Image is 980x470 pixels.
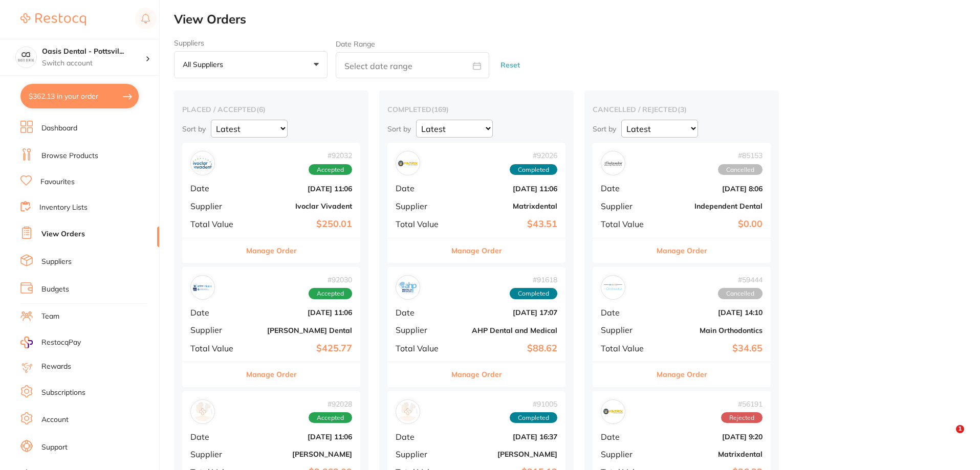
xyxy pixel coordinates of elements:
span: # 92030 [309,276,352,284]
span: Completed [510,164,557,175]
button: Manage Order [246,362,297,387]
span: Date [190,308,242,317]
b: $34.65 [660,343,763,354]
a: Team [41,311,59,322]
img: Ivoclar Vivadent [193,153,212,173]
span: Supplier [396,450,447,459]
b: Main Orthodontics [660,326,763,334]
span: Supplier [190,202,242,211]
span: Total Value [601,219,652,229]
span: Supplier [601,450,652,459]
b: [DATE] 11:06 [250,185,352,193]
p: Sort by [593,124,616,133]
b: Matrixdental [455,202,557,210]
span: Total Value [190,344,242,353]
a: Rewards [41,362,71,372]
input: Select date range [336,52,489,78]
h4: Oasis Dental - Pottsville [42,47,145,57]
b: [DATE] 9:20 [660,433,763,441]
span: Date [396,308,447,317]
span: Supplier [396,202,447,211]
p: Switch account [42,58,145,69]
h2: completed ( 169 ) [387,105,565,114]
span: # 92032 [309,151,352,160]
button: Manage Order [451,238,502,263]
img: Matrixdental [398,153,418,173]
a: RestocqPay [20,337,81,348]
b: AHP Dental and Medical [455,326,557,334]
img: AHP Dental and Medical [398,278,418,297]
button: Manage Order [451,362,502,387]
button: Manage Order [657,362,707,387]
button: All suppliers [174,51,328,79]
h2: placed / accepted ( 6 ) [182,105,360,114]
button: $362.13 in your order [20,84,139,108]
span: Completed [510,412,557,423]
h2: cancelled / rejected ( 3 ) [593,105,771,114]
span: Accepted [309,412,352,423]
button: Manage Order [657,238,707,263]
img: Restocq Logo [20,13,86,26]
img: Main Orthodontics [603,278,623,297]
b: [DATE] 11:06 [455,185,557,193]
img: Independent Dental [603,153,623,173]
b: $43.51 [455,219,557,230]
div: Erskine Dental#92030AcceptedDate[DATE] 11:06Supplier[PERSON_NAME] DentalTotal Value$425.77Manage ... [182,267,360,387]
span: # 92026 [510,151,557,160]
span: Total Value [190,219,242,229]
span: # 91618 [510,276,557,284]
span: Date [601,308,652,317]
b: $88.62 [455,343,557,354]
p: All suppliers [183,60,227,69]
span: Cancelled [718,288,763,299]
span: Supplier [190,450,242,459]
b: $425.77 [250,343,352,354]
span: # 56191 [721,400,763,408]
button: Reset [497,52,523,79]
span: Supplier [601,325,652,334]
span: Date [396,184,447,193]
span: Date [601,184,652,193]
span: Date [190,432,242,441]
img: RestocqPay [20,337,33,348]
span: Accepted [309,164,352,175]
img: Erskine Dental [193,278,212,297]
b: [PERSON_NAME] [455,450,557,458]
a: Account [41,415,69,425]
div: Ivoclar Vivadent#92032AcceptedDate[DATE] 11:06SupplierIvoclar VivadentTotal Value$250.01Manage Order [182,143,360,263]
iframe: Intercom live chat [935,425,960,450]
span: Accepted [309,288,352,299]
a: Subscriptions [41,388,85,398]
p: Sort by [387,124,411,133]
h2: View Orders [174,12,980,27]
b: Matrixdental [660,450,763,458]
b: [DATE] 8:06 [660,185,763,193]
b: [PERSON_NAME] [250,450,352,458]
b: [DATE] 11:06 [250,433,352,441]
span: RestocqPay [41,338,81,348]
span: # 85153 [718,151,763,160]
span: Total Value [396,219,447,229]
b: [DATE] 11:06 [250,308,352,317]
span: Date [190,184,242,193]
span: Total Value [601,344,652,353]
b: [DATE] 16:37 [455,433,557,441]
b: Independent Dental [660,202,763,210]
img: Henry Schein Halas [193,402,212,421]
span: # 59444 [718,276,763,284]
span: Supplier [396,325,447,334]
span: Cancelled [718,164,763,175]
b: $0.00 [660,219,763,230]
a: Browse Products [41,151,98,161]
span: Date [601,432,652,441]
span: 1 [956,425,964,433]
img: Matrixdental [603,402,623,421]
span: Supplier [190,325,242,334]
span: Total Value [396,344,447,353]
a: Support [41,442,68,453]
span: # 91005 [510,400,557,408]
b: Ivoclar Vivadent [250,202,352,210]
label: Date Range [336,40,375,48]
span: Supplier [601,202,652,211]
b: [DATE] 14:10 [660,308,763,317]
